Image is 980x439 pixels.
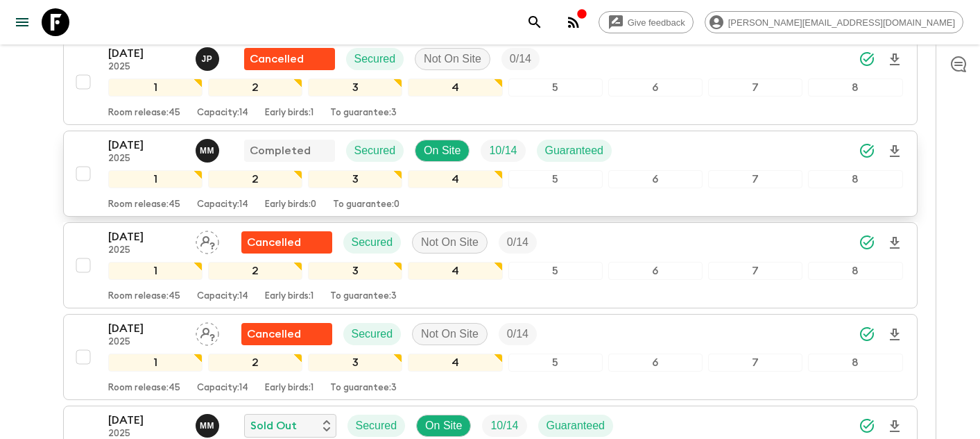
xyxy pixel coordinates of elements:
div: 6 [608,262,703,280]
svg: Synced Successfully [859,234,875,251]
p: 0 / 14 [507,326,528,342]
div: 2 [208,170,302,188]
div: Secured [346,48,404,70]
div: 3 [308,354,402,372]
button: MM [196,414,222,438]
button: [DATE]2025Assign pack leaderFlash Pack cancellationSecuredNot On SiteTrip Fill12345678Room releas... [63,222,918,308]
p: Not On Site [421,326,479,342]
p: Guaranteed [545,142,604,159]
div: Not On Site [412,323,488,345]
p: Secured [352,326,393,342]
div: 4 [408,78,502,97]
div: Not On Site [412,231,488,254]
p: Early birds: 0 [265,199,316,210]
div: Flash Pack cancellation [241,323,332,345]
div: Secured [343,231,402,254]
span: Assign pack leader [196,326,219,338]
div: Trip Fill [499,231,537,254]
div: 1 [108,78,203,97]
div: 8 [808,354,902,372]
p: Secured [354,51,396,67]
p: Cancelled [247,326,301,342]
svg: Synced Successfully [859,326,875,342]
div: 4 [408,354,502,372]
div: 1 [108,354,203,372]
div: 3 [308,262,402,280]
div: On Site [415,140,470,162]
button: [DATE]2025Josefina PaezFlash Pack cancellationSecuredNot On SiteTrip Fill12345678Room release:45C... [63,39,918,125]
p: Capacity: 14 [197,291,248,302]
p: M M [200,420,214,431]
p: To guarantee: 3 [330,383,397,394]
div: 3 [308,170,402,188]
div: 1 [108,262,203,280]
span: [PERSON_NAME][EMAIL_ADDRESS][DOMAIN_NAME] [721,17,963,28]
div: 5 [508,354,603,372]
p: Cancelled [250,51,304,67]
svg: Download Onboarding [886,143,903,160]
svg: Synced Successfully [859,142,875,159]
div: 4 [408,170,502,188]
p: Not On Site [421,234,479,251]
svg: Synced Successfully [859,417,875,434]
div: 1 [108,170,203,188]
p: To guarantee: 3 [330,108,397,119]
svg: Download Onboarding [886,326,903,343]
p: [DATE] [108,320,184,337]
p: Room release: 45 [108,108,180,119]
p: [DATE] [108,137,184,154]
svg: Download Onboarding [886,418,903,435]
p: To guarantee: 0 [333,199,399,210]
p: Cancelled [247,234,301,251]
p: Early birds: 1 [265,383,313,394]
p: Completed [250,142,311,159]
span: Assign pack leader [196,235,219,246]
div: Secured [343,323,402,345]
p: [DATE] [108,45,184,62]
div: Secured [347,415,406,437]
div: 7 [708,354,802,372]
p: Guaranteed [547,417,605,434]
button: [DATE]2025Mariana MartinsCompletedSecuredOn SiteTrip FillGuaranteed12345678Room release:45Capacit... [63,131,918,217]
div: 6 [608,354,703,372]
p: 10 / 14 [490,417,518,434]
div: 7 [708,262,802,280]
p: J P [202,53,213,65]
p: 0 / 14 [507,234,528,251]
div: Trip Fill [501,48,540,70]
p: 10 / 14 [489,142,517,159]
div: 7 [708,170,802,188]
div: Secured [346,140,404,162]
div: 5 [508,170,603,188]
svg: Synced Successfully [859,51,875,67]
p: Secured [356,417,397,434]
p: [DATE] [108,412,184,429]
div: 5 [508,262,603,280]
div: 2 [208,262,302,280]
svg: Download Onboarding [886,51,903,68]
div: Flash Pack cancellation [241,231,332,254]
p: Room release: 45 [108,199,180,210]
p: Room release: 45 [108,383,180,394]
p: To guarantee: 3 [330,291,397,302]
p: 2025 [108,62,184,73]
p: Capacity: 14 [197,383,248,394]
p: Not On Site [424,51,481,67]
span: Mariana Martins [196,143,222,154]
p: 2025 [108,245,184,256]
p: Sold Out [250,417,297,434]
div: 6 [608,78,703,97]
p: [DATE] [108,229,184,245]
div: 7 [708,78,802,97]
div: 3 [308,78,402,97]
p: Capacity: 14 [197,108,248,119]
p: 0 / 14 [510,51,531,67]
p: Early birds: 1 [265,108,313,119]
div: 8 [808,78,902,97]
p: 2025 [108,154,184,165]
p: On Site [425,417,462,434]
p: Room release: 45 [108,291,180,302]
p: Secured [354,142,396,159]
button: [DATE]2025Assign pack leaderFlash Pack cancellationSecuredNot On SiteTrip Fill12345678Room releas... [63,314,918,400]
svg: Download Onboarding [886,235,903,251]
